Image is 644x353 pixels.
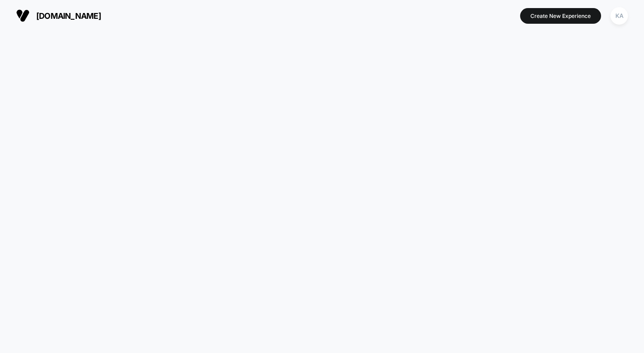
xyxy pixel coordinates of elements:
[16,9,30,22] img: Visually logo
[610,7,628,25] div: KA
[36,11,101,21] span: [DOMAIN_NAME]
[608,7,631,25] button: KA
[520,8,601,24] button: Create New Experience
[13,9,104,23] button: [DOMAIN_NAME]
